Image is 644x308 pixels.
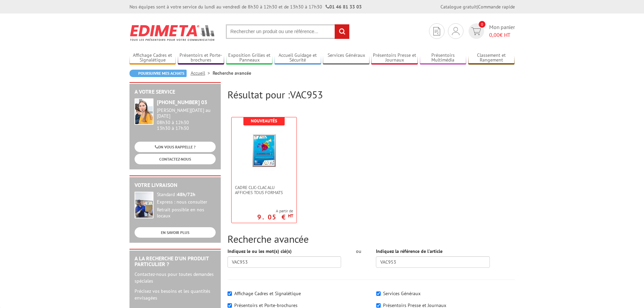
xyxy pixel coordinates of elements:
[228,291,232,296] input: Affichage Cadres et Signalétique
[135,182,216,188] h2: Votre livraison
[178,52,224,64] a: Présentoirs et Porte-brochures
[129,3,362,10] div: Nos équipes sont à votre service du lundi au vendredi de 8h30 à 12h30 et de 13h30 à 17h30
[177,191,195,197] strong: 48h/72h
[323,52,369,64] a: Services Généraux
[478,4,515,10] a: Commande rapide
[135,192,153,218] img: widget-livraison.jpg
[191,70,213,76] a: Accueil
[135,98,153,125] img: widget-service.jpg
[288,213,293,219] sup: HT
[290,88,323,101] span: VAC953
[376,291,381,296] input: Services Généraux
[228,303,232,308] input: Présentoirs et Porte-brochures
[135,154,216,164] a: CONTACTEZ-NOUS
[135,256,216,267] h2: A la recherche d'un produit particulier ?
[235,185,293,195] span: Cadre Clic-Clac Alu affiches tous formats
[234,290,301,297] label: Affichage Cadres et Signalétique
[129,20,216,45] img: Edimeta
[135,271,216,284] p: Contactez-nous pour toutes demandes spéciales
[135,142,216,152] a: ON VOUS RAPPELLE ?
[489,31,515,39] span: € HT
[433,27,440,35] img: devis rapide
[371,52,418,64] a: Présentoirs Presse et Journaux
[157,199,216,205] div: Express : nous consulter
[326,4,362,10] strong: 01 46 81 33 03
[157,207,216,219] div: Retrait possible en nos locaux
[351,248,366,255] div: ou
[420,52,467,64] a: Présentoirs Multimédia
[228,248,292,255] label: Indiquez le ou les mot(s) clé(s)
[135,288,216,301] p: Précisez vos besoins et les quantités envisagées
[157,99,207,105] strong: [PHONE_NUMBER] 03
[489,31,500,38] span: 0,00
[376,303,381,308] input: Présentoirs Presse et Journaux
[232,185,296,195] a: Cadre Clic-Clac Alu affiches tous formats
[479,21,485,28] span: 0
[275,52,321,64] a: Accueil Guidage et Sécurité
[129,52,176,64] a: Affichage Cadres et Signalétique
[129,70,187,77] a: Poursuivre mes achats
[228,233,515,244] h2: Recherche avancée
[376,248,443,255] label: Indiquez la référence de l'article
[335,24,349,39] input: rechercher
[440,4,477,10] a: Catalogue gratuit
[242,127,286,171] img: Cadre Clic-Clac Alu affiches tous formats
[226,24,350,39] input: Rechercher un produit ou une référence...
[257,215,293,219] p: 9.05 €
[157,192,216,198] div: Standard :
[157,108,216,131] div: 08h30 à 12h30 13h30 à 17h30
[440,3,515,10] div: |
[213,70,251,76] li: Recherche avancée
[228,89,515,100] h2: Résultat pour :
[452,27,459,35] img: devis rapide
[257,208,293,214] span: A partir de
[489,23,515,39] span: Mon panier
[468,52,515,64] a: Classement et Rangement
[135,227,216,238] a: EN SAVOIR PLUS
[226,52,273,64] a: Exposition Grilles et Panneaux
[251,118,277,124] b: Nouveautés
[383,290,421,297] label: Services Généraux
[157,108,216,119] div: [PERSON_NAME][DATE] au [DATE]
[471,27,481,35] img: devis rapide
[467,23,515,39] a: devis rapide 0 Mon panier 0,00€ HT
[135,89,216,95] h2: A votre service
